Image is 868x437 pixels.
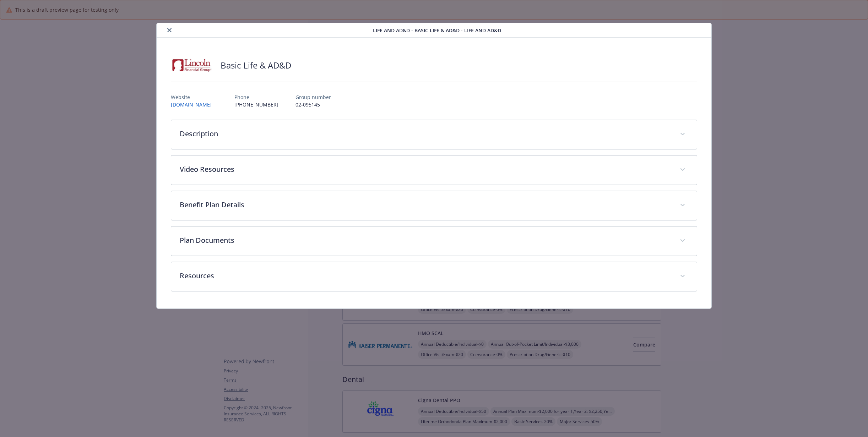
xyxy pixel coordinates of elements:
p: Benefit Plan Details [180,200,671,210]
h2: Basic Life & AD&D [221,59,291,71]
p: [PHONE_NUMBER] [234,101,278,108]
p: Video Resources [180,164,671,175]
div: Benefit Plan Details [171,191,697,220]
a: [DOMAIN_NAME] [171,101,217,108]
div: details for plan Life and AD&D - Basic Life & AD&D - Life and AD&D [87,23,781,309]
img: Lincoln Financial Group [171,55,213,76]
div: Plan Documents [171,226,697,256]
p: Website [171,93,217,101]
p: Plan Documents [180,235,671,246]
span: Life and AD&D - Basic Life & AD&D - Life and AD&D [373,27,501,34]
p: Resources [180,271,671,281]
p: Description [180,129,671,139]
button: close [165,26,174,34]
p: Group number [295,93,331,101]
div: Description [171,120,697,149]
p: 02-095145 [295,101,331,108]
div: Video Resources [171,155,697,185]
div: Resources [171,262,697,291]
p: Phone [234,93,278,101]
